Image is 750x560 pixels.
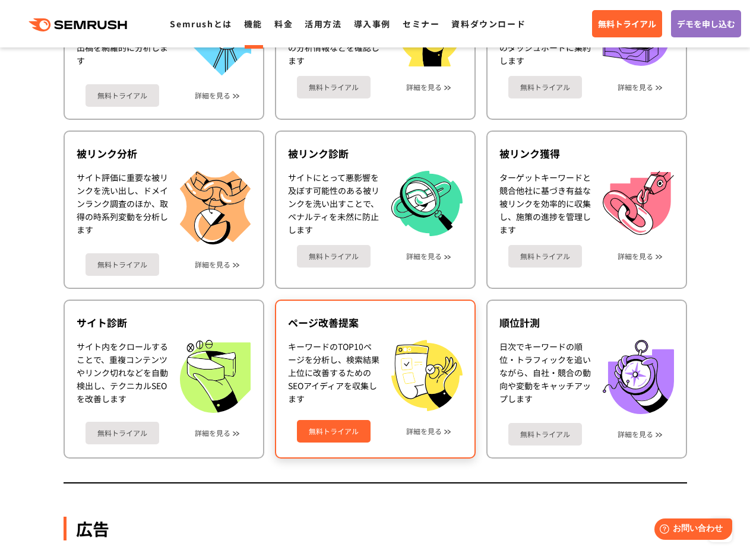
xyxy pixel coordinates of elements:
img: サイト診断 [180,340,251,413]
a: 詳細を見る [618,430,653,438]
img: 被リンク診断 [391,171,463,237]
div: 広告 [64,517,687,540]
a: 機能 [244,18,262,30]
div: 日次でキーワードの順位・トラフィックを追いながら、自社・競合の動向や変動をキャッチアップします [499,340,591,414]
div: キーワードのTOP10ページを分析し、検索結果上位に改善するためのSEOアイディアを収集します [288,340,379,411]
a: 詳細を見る [618,252,653,260]
a: 無料トライアル [508,423,582,446]
a: 無料トライアル [86,422,159,444]
a: セミナー [403,18,439,30]
span: デモを申し込む [677,17,735,30]
a: 料金 [274,18,293,30]
a: 詳細を見る [195,260,230,269]
a: 詳細を見る [618,83,653,91]
a: 詳細を見る [406,83,442,91]
div: ターゲットキーワードと競合他社に基づき有益な被リンクを効率的に収集し、施策の進捗を管理します [499,171,591,236]
img: 被リンク分析 [180,171,251,244]
div: サイトにとって悪影響を及ぼす可能性のある被リンクを洗い出すことで、ペナルティを未然に防止します [288,171,379,237]
iframe: Help widget launcher [644,514,737,547]
div: 被リンク分析 [77,147,251,161]
a: 無料トライアル [508,245,582,268]
div: サイト評価に重要な被リンクを洗い出し、ドメインランク調査のほか、取得の時系列変動を分析します [77,171,168,244]
a: 無料トライアル [508,76,582,98]
a: Semrushとは [170,18,232,30]
a: 導入事例 [354,18,391,30]
a: 無料トライアル [592,10,662,37]
span: 無料トライアル [598,17,656,30]
img: 順位計測 [603,340,674,414]
a: 活用方法 [305,18,341,30]
a: 無料トライアル [86,253,159,276]
a: 資料ダウンロード [451,18,526,30]
a: 詳細を見る [406,252,442,260]
div: ページ改善提案 [288,316,463,330]
img: 被リンク獲得 [603,171,674,235]
a: 詳細を見る [406,427,442,435]
div: 被リンク獲得 [499,147,674,161]
div: 被リンク診断 [288,147,463,161]
div: サイト内をクロールすることで、重複コンテンツやリンク切れなどを自動検出し、テクニカルSEOを改善します [77,340,168,413]
a: 無料トライアル [297,76,371,98]
div: 順位計測 [499,316,674,330]
a: 無料トライアル [297,420,371,443]
a: 無料トライアル [297,245,371,268]
div: サイト診断 [77,316,251,330]
img: ページ改善提案 [391,340,463,411]
a: 詳細を見る [195,91,230,100]
a: 無料トライアル [86,84,159,107]
a: 詳細を見る [195,429,230,437]
a: デモを申し込む [671,10,741,37]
